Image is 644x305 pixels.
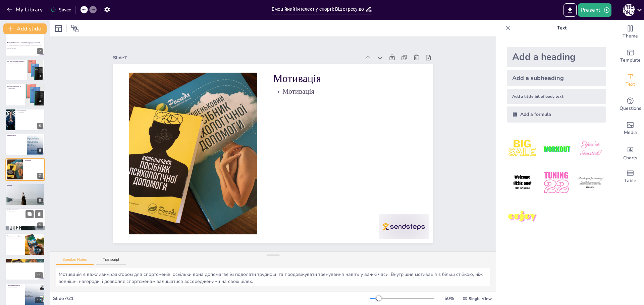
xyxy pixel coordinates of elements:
p: Мотивація [129,62,226,187]
div: 5 [5,109,45,131]
div: 10 [35,247,43,253]
div: 7 [37,173,43,179]
div: Slide 7 / 21 [53,295,370,302]
div: 9 [37,223,43,229]
p: Саморегуляція [7,135,25,137]
div: Add charts and graphs [617,141,644,165]
img: 6.jpeg [575,167,606,198]
div: Add text boxes [617,68,644,92]
span: Questions [620,105,641,112]
div: 8 [5,183,45,206]
div: 5 [37,123,43,129]
p: Тренування мотивації [7,287,23,289]
div: Layout [53,23,64,34]
span: Theme [623,32,638,40]
div: 4 [5,84,45,106]
div: Add ready made slides [617,44,644,68]
div: 11 [35,272,43,278]
span: Text [626,81,635,88]
span: Position [71,24,79,32]
img: 7.jpeg [507,201,538,232]
div: Saved [51,7,71,13]
p: Соціальні навички [7,211,43,212]
img: 4.jpeg [507,167,538,198]
div: 12 [35,297,43,303]
p: Generated with [URL] [7,48,43,49]
div: 2 [37,48,43,54]
div: 3 [5,59,45,81]
img: 2.jpeg [541,133,572,164]
p: Тренування мотивації [7,285,23,287]
button: Add slide [3,23,47,34]
img: 5.jpeg [541,167,572,198]
p: Соціальні навички [7,209,43,211]
div: Add a heading [507,47,606,67]
button: Export to PowerPoint [563,3,577,17]
p: [PERSON_NAME] [7,88,23,89]
div: 10 [5,233,45,255]
p: Ключові компоненти ЕІ [7,85,23,87]
button: О [PERSON_NAME] [623,3,635,17]
button: My Library [5,4,46,15]
img: 3.jpeg [575,133,606,164]
span: Charts [623,154,637,162]
div: Get real-time input from your audience [617,92,644,117]
div: 6 [5,134,45,156]
p: Емоційний інтелект визначення [7,63,25,64]
p: Тренування самосвідомості [7,235,23,237]
p: Тренування саморегуляції [7,261,43,262]
div: 8 [37,198,43,204]
p: Емпатія [7,186,43,187]
button: Present [578,3,611,17]
p: Самосвідомість [17,109,43,111]
span: Single View [469,296,492,301]
div: Add images, graphics, shapes or video [617,117,644,141]
div: Add a subheading [507,70,606,86]
div: 6 [37,148,43,154]
p: Text [514,20,610,36]
p: Мотивація [25,159,43,161]
div: Add a formula [507,106,606,123]
p: Мотивація [25,161,43,163]
button: Transcript [96,257,126,265]
div: Change the overall theme [617,20,644,44]
div: 12 [5,283,45,305]
span: Template [620,57,641,64]
div: Add a table [617,165,644,189]
p: Тренування самосвідомості [7,237,23,239]
strong: Емоційний інтелект у спорті: Від стресу до мотивації [7,42,40,44]
div: 9 [5,208,45,231]
button: Duplicate Slide [25,210,34,218]
span: Table [624,177,636,184]
div: 3 [37,73,43,79]
button: Speaker Notes [56,257,94,265]
textarea: Мотивація є важливим фактором для спортсменів, оскільки вона допомагає їм подолати труднощі та пр... [56,268,490,286]
div: 7 [5,158,45,180]
div: 2 [5,34,45,56]
p: Емпатія [7,184,43,186]
p: Самосвідомість [17,111,43,113]
div: Add a little bit of body text [507,89,606,104]
p: Тренування саморегуляції [7,259,43,261]
input: Insert title [272,4,365,14]
img: 1.jpeg [507,133,538,164]
div: 50 % [441,295,457,302]
button: Delete Slide [35,210,43,218]
p: Саморегуляція [7,136,25,138]
p: Мотивація [142,56,234,178]
div: 11 [5,258,45,280]
p: Що таке емоційний інтелект? [7,61,25,63]
div: 4 [37,98,43,104]
p: Ця лекція розкриває важливість емоційного інтелекту (ЕІ) у спорті, його ключові моделі та компоне... [7,45,43,47]
span: Media [624,129,637,136]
